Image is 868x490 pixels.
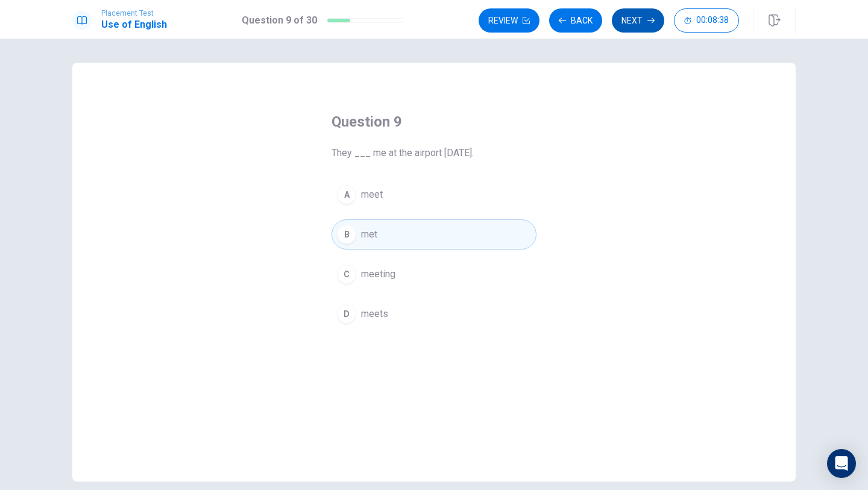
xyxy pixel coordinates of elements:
[332,146,536,160] span: They ___ me at the airport [DATE].
[332,299,536,329] button: Dmeets
[674,8,739,33] button: 00:08:38
[332,112,536,131] h4: Question 9
[337,225,356,244] div: B
[549,8,602,33] button: Back
[337,185,356,204] div: A
[337,304,356,324] div: D
[361,267,395,281] span: meeting
[361,187,383,202] span: meet
[332,219,536,250] button: Bmet
[361,227,377,242] span: met
[101,17,167,32] h1: Use of English
[361,307,388,321] span: meets
[612,8,664,33] button: Next
[479,8,539,33] button: Review
[332,180,536,210] button: Ameet
[332,259,536,289] button: Cmeeting
[827,449,856,478] div: Open Intercom Messenger
[242,13,317,28] h1: Question 9 of 30
[696,16,729,25] span: 00:08:38
[337,265,356,284] div: C
[101,9,167,17] span: Placement Test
